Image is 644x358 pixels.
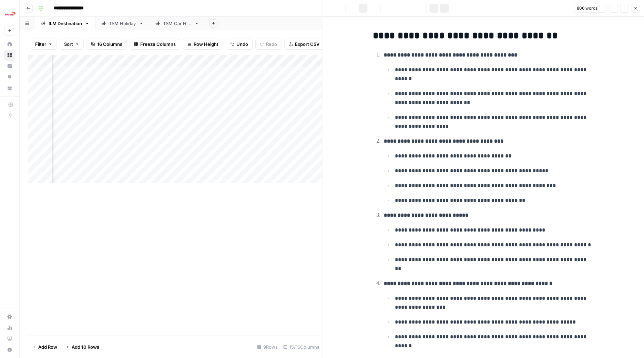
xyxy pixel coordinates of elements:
[86,39,127,50] button: 16 Columns
[280,341,322,352] div: 15/16 Columns
[574,4,607,13] button: 806 words
[31,39,57,50] button: Filter
[4,50,15,61] a: Browse
[295,41,319,48] span: Export CSV
[4,83,15,94] a: Your Data
[97,41,122,48] span: 16 Columns
[183,39,223,50] button: Row Height
[255,39,282,50] button: Redo
[130,39,180,50] button: Freeze Columns
[4,72,15,83] a: Opportunities
[266,41,277,48] span: Redo
[140,41,176,48] span: Freeze Columns
[4,6,15,23] button: Workspace: Ice Travel Group
[4,61,15,72] a: Insights
[236,41,248,48] span: Undo
[4,344,15,355] button: Help + Support
[95,17,150,30] a: TSM Holiday
[194,41,218,48] span: Row Height
[4,333,15,344] a: Learning Hub
[35,41,46,48] span: Filter
[4,311,15,322] a: Settings
[4,39,15,50] a: Home
[35,17,95,30] a: ILM Destination
[226,39,253,50] button: Undo
[284,39,324,50] button: Export CSV
[150,17,205,30] a: TSM Car Hire
[4,322,15,333] a: Usage
[28,341,61,352] button: Add Row
[577,5,597,11] span: 806 words
[4,8,17,20] img: Ice Travel Group Logo
[64,41,73,48] span: Sort
[61,341,103,352] button: Add 10 Rows
[60,39,84,50] button: Sort
[38,344,57,350] span: Add Row
[49,20,82,27] div: ILM Destination
[254,341,280,352] div: 9 Rows
[109,20,136,27] div: TSM Holiday
[72,344,99,350] span: Add 10 Rows
[163,20,192,27] div: TSM Car Hire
